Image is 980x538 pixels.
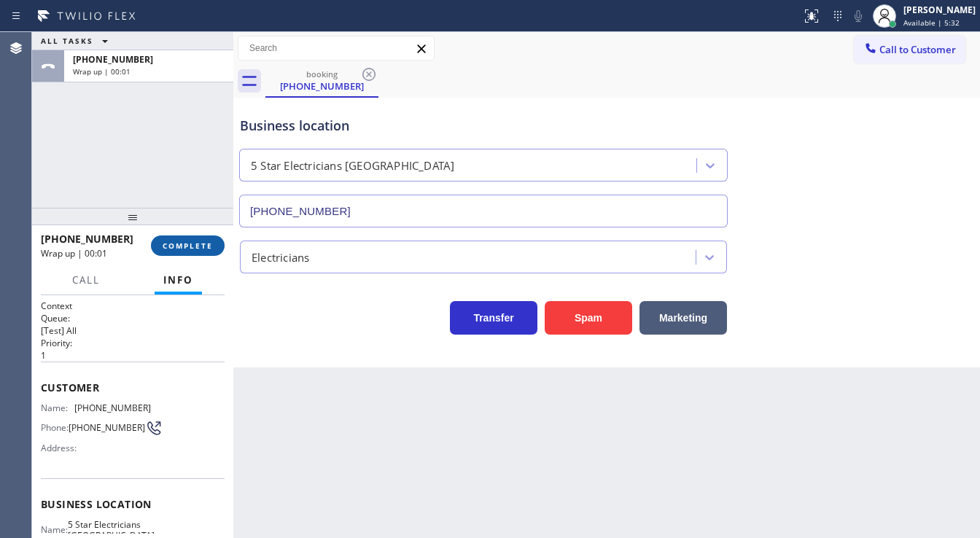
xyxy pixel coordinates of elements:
span: Name: [41,402,74,413]
div: 5 Star Electricians [GEOGRAPHIC_DATA] [251,157,454,174]
span: Call [72,273,100,286]
span: [PHONE_NUMBER] [74,402,151,413]
p: 1 [41,349,225,362]
button: Call to Customer [854,36,965,63]
span: ALL TASKS [41,36,93,46]
div: Electricians [252,249,309,265]
input: Search [238,36,434,60]
span: Info [163,273,193,286]
span: Name: [41,524,68,535]
div: [PERSON_NAME] [903,4,976,16]
button: Transfer [450,301,537,335]
div: (503) 710-5749 [267,65,377,96]
span: [PHONE_NUMBER] [73,53,153,66]
div: [PHONE_NUMBER] [267,79,377,93]
button: Spam [545,301,632,335]
span: Wrap up | 00:01 [41,247,107,260]
div: Business location [240,116,727,136]
span: Phone: [41,422,69,433]
input: Phone Number [239,195,728,227]
span: COMPLETE [163,241,213,251]
span: Address: [41,443,79,453]
span: Business location [41,497,225,511]
button: ALL TASKS [32,32,122,50]
button: Call [63,266,109,295]
h2: Priority: [41,337,225,349]
div: booking [267,69,377,79]
p: [Test] All [41,324,225,337]
span: Available | 5:32 [903,17,960,28]
span: Wrap up | 00:01 [73,66,131,77]
button: Marketing [639,301,727,335]
span: [PHONE_NUMBER] [41,232,133,246]
h2: Queue: [41,312,225,324]
button: Mute [848,6,868,26]
span: Call to Customer [879,43,956,56]
button: COMPLETE [151,235,225,256]
span: Customer [41,381,225,394]
button: Info [155,266,202,295]
h1: Context [41,300,225,312]
span: [PHONE_NUMBER] [69,422,145,433]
